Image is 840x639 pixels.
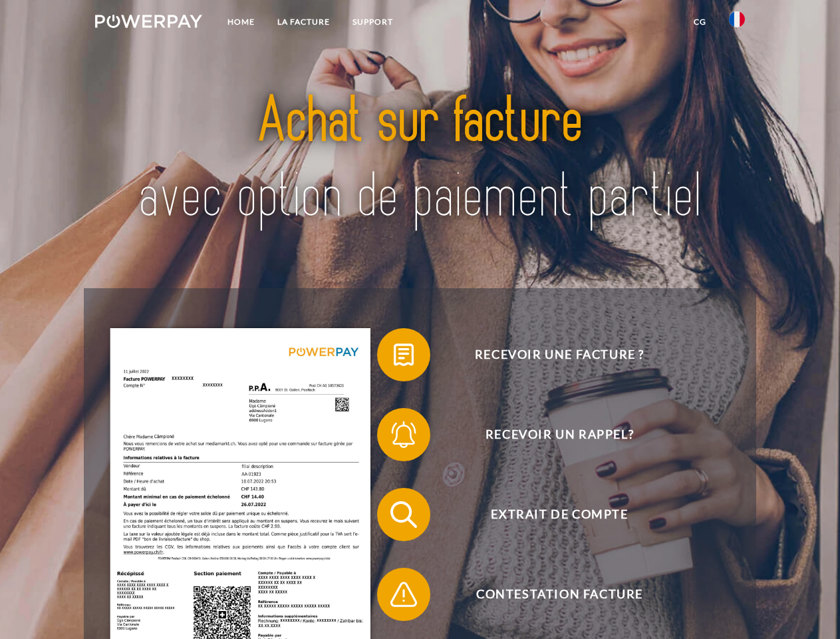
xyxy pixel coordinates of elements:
[387,338,420,371] img: qb_bill.svg
[95,15,202,28] img: logo-powerpay-white.svg
[729,11,745,27] img: fr
[396,488,722,541] span: Extrait de compte
[396,568,722,621] span: Contestation Facture
[396,328,722,381] span: Recevoir une facture ?
[387,418,420,451] img: qb_bell.svg
[682,10,718,34] a: CG
[266,10,341,34] a: LA FACTURE
[127,64,713,255] img: title-powerpay_fr.svg
[377,568,723,621] button: Contestation Facture
[377,408,723,461] button: Recevoir un rappel?
[216,10,266,34] a: Home
[377,328,723,381] button: Recevoir une facture ?
[341,10,404,34] a: Support
[387,498,420,531] img: qb_search.svg
[377,488,723,541] button: Extrait de compte
[387,578,420,611] img: qb_warning.svg
[396,408,722,461] span: Recevoir un rappel?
